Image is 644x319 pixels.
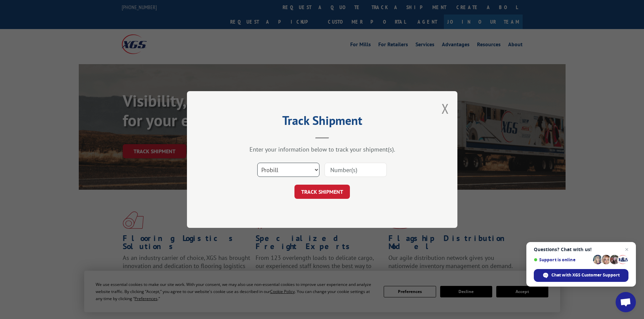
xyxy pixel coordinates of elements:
[551,272,620,278] span: Chat with XGS Customer Support
[534,269,628,282] span: Chat with XGS Customer Support
[325,163,387,177] input: Number(s)
[221,145,424,153] div: Enter your information below to track your shipment(s).
[221,116,424,129] h2: Track Shipment
[616,292,636,312] a: Open chat
[534,257,591,262] span: Support is online
[442,100,449,117] button: Close modal
[534,247,628,252] span: Questions? Chat with us!
[294,185,350,199] button: TRACK SHIPMENT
